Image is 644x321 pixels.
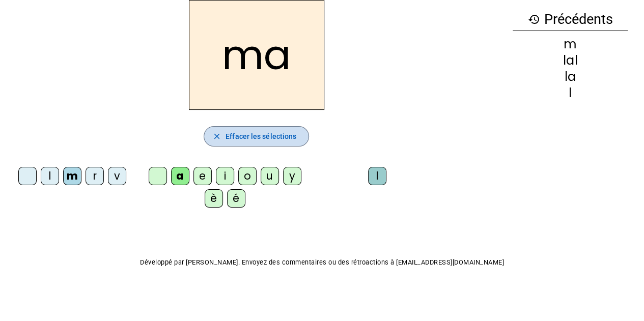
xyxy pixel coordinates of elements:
[193,167,212,185] div: e
[368,167,386,185] div: l
[226,130,296,142] span: Effacer les sélections
[216,167,234,185] div: i
[204,126,309,147] button: Effacer les sélections
[8,256,636,269] p: Développé par [PERSON_NAME]. Envoyez des commentaires ou des rétroactions à [EMAIL_ADDRESS][DOMAI...
[63,167,81,185] div: m
[283,167,301,185] div: y
[513,71,628,83] div: la
[41,167,59,185] div: l
[528,13,540,25] mat-icon: history
[171,167,189,185] div: a
[86,167,104,185] div: r
[108,167,126,185] div: v
[212,132,221,141] mat-icon: close
[513,87,628,99] div: l
[205,189,223,208] div: è
[261,167,279,185] div: u
[238,167,257,185] div: o
[513,8,628,31] h3: Précédents
[227,189,245,208] div: é
[513,38,628,50] div: m
[513,54,628,67] div: lal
